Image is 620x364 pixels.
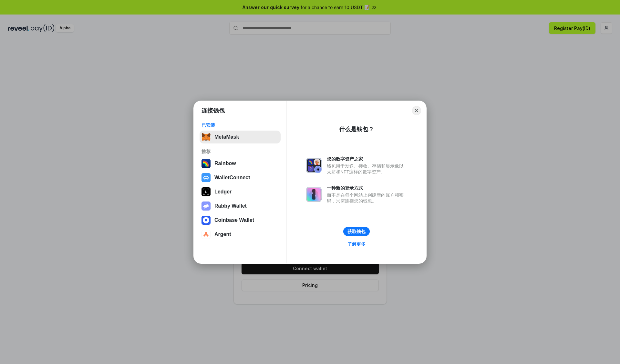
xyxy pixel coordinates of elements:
[200,185,281,198] button: Ledger
[200,157,281,170] button: Rainbow
[306,187,322,202] img: svg+xml,%3Csvg%20xmlns%3D%22http%3A%2F%2Fwww.w3.org%2F2000%2Fsvg%22%20fill%3D%22none%22%20viewBox...
[327,156,407,162] div: 您的数字资产之家
[214,231,231,237] div: Argent
[306,158,322,173] img: svg+xml,%3Csvg%20xmlns%3D%22http%3A%2F%2Fwww.w3.org%2F2000%2Fsvg%22%20fill%3D%22none%22%20viewBox...
[327,185,407,191] div: 一种新的登录方式
[339,125,374,133] div: 什么是钱包？
[214,203,247,209] div: Rabby Wallet
[214,134,239,140] div: MetaMask
[214,175,250,181] div: WalletConnect
[347,229,366,234] div: 获取钱包
[343,227,370,236] button: 获取钱包
[201,149,279,154] div: 推荐
[412,106,421,115] button: Close
[200,171,281,184] button: WalletConnect
[200,200,281,212] button: Rabby Wallet
[201,122,279,128] div: 已安装
[201,107,225,114] h1: 连接钱包
[201,187,211,196] img: svg+xml,%3Csvg%20xmlns%3D%22http%3A%2F%2Fwww.w3.org%2F2000%2Fsvg%22%20width%3D%2228%22%20height%3...
[201,133,211,142] img: svg+xml,%3Csvg%20fill%3D%22none%22%20height%3D%2233%22%20viewBox%3D%220%200%2035%2033%22%20width%...
[200,131,281,143] button: MetaMask
[347,241,366,247] div: 了解更多
[214,161,236,166] div: Rainbow
[200,228,281,241] button: Argent
[201,202,211,211] img: svg+xml,%3Csvg%20xmlns%3D%22http%3A%2F%2Fwww.w3.org%2F2000%2Fsvg%22%20fill%3D%22none%22%20viewBox...
[214,189,232,195] div: Ledger
[201,159,211,168] img: svg+xml,%3Csvg%20width%3D%22120%22%20height%3D%22120%22%20viewBox%3D%220%200%20120%20120%22%20fil...
[201,230,211,239] img: svg+xml,%3Csvg%20width%3D%2228%22%20height%3D%2228%22%20viewBox%3D%220%200%2028%2028%22%20fill%3D...
[214,217,254,223] div: Coinbase Wallet
[201,216,211,225] img: svg+xml,%3Csvg%20width%3D%2228%22%20height%3D%2228%22%20viewBox%3D%220%200%2028%2028%22%20fill%3D...
[200,214,281,227] button: Coinbase Wallet
[327,163,407,175] div: 钱包用于发送、接收、存储和显示像以太坊和NFT这样的数字资产。
[201,173,211,182] img: svg+xml,%3Csvg%20width%3D%2228%22%20height%3D%2228%22%20viewBox%3D%220%200%2028%2028%22%20fill%3D...
[327,192,407,204] div: 而不是在每个网站上创建新的账户和密码，只需连接您的钱包。
[344,240,369,248] a: 了解更多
